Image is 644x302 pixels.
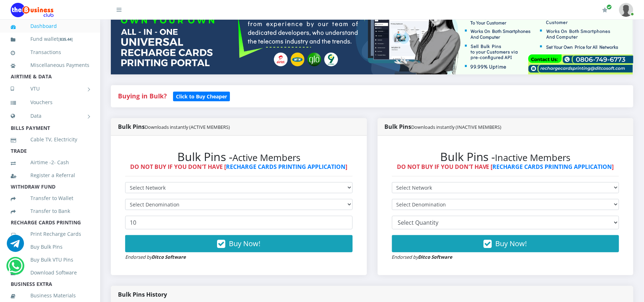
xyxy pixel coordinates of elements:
strong: Buying in Bulk? [118,92,167,100]
img: multitenant_rcp.png [111,3,633,74]
b: 835.44 [60,36,72,42]
small: [ ] [58,36,73,42]
i: Renew/Upgrade Subscription [602,7,608,13]
a: Chat for support [8,263,23,274]
a: Click to Buy Cheaper [173,92,230,100]
a: Vouchers [11,94,89,111]
a: Transfer to Wallet [11,190,89,206]
a: Dashboard [11,18,89,34]
span: Buy Now! [496,239,527,248]
strong: Bulk Pins [385,123,502,131]
small: Downloads instantly (ACTIVE MEMBERS) [145,124,230,130]
span: Buy Now! [229,239,260,248]
strong: Bulk Pins History [118,291,167,298]
strong: DO NOT BUY IF YOU DON'T HAVE [ ] [397,163,614,171]
a: Print Recharge Cards [11,226,89,242]
small: Downloads instantly (INACTIVE MEMBERS) [412,124,502,130]
a: Miscellaneous Payments [11,57,89,73]
a: RECHARGE CARDS PRINTING APPLICATION [226,163,345,171]
a: Buy Bulk Pins [11,239,89,255]
a: Transactions [11,44,89,60]
strong: DO NOT BUY IF YOU DON'T HAVE [ ] [130,163,347,171]
span: Renew/Upgrade Subscription [606,4,612,10]
strong: Ditco Software [152,254,186,260]
a: Cable TV, Electricity [11,131,89,148]
button: Buy Now! [392,235,619,252]
a: Chat for support [7,240,24,252]
a: Download Software [11,264,89,281]
img: User [619,3,633,17]
a: Airtime -2- Cash [11,154,89,171]
a: Fund wallet[835.44] [11,31,89,48]
a: Data [11,107,89,125]
b: Click to Buy Cheaper [176,93,227,100]
a: RECHARGE CARDS PRINTING APPLICATION [493,163,612,171]
img: Logo [11,3,54,17]
a: Buy Bulk VTU Pins [11,252,89,268]
button: Buy Now! [125,235,353,252]
a: VTU [11,80,89,98]
small: Endorsed by [125,254,186,260]
a: Transfer to Bank [11,203,89,219]
strong: Ditco Software [418,254,453,260]
strong: Bulk Pins [118,123,230,131]
small: Active Members [232,151,300,164]
small: Endorsed by [392,254,453,260]
a: Register a Referral [11,167,89,184]
input: Enter Quantity [125,216,353,229]
small: Inactive Members [495,151,571,164]
h2: Bulk Pins - [125,150,353,164]
h2: Bulk Pins - [392,150,619,164]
